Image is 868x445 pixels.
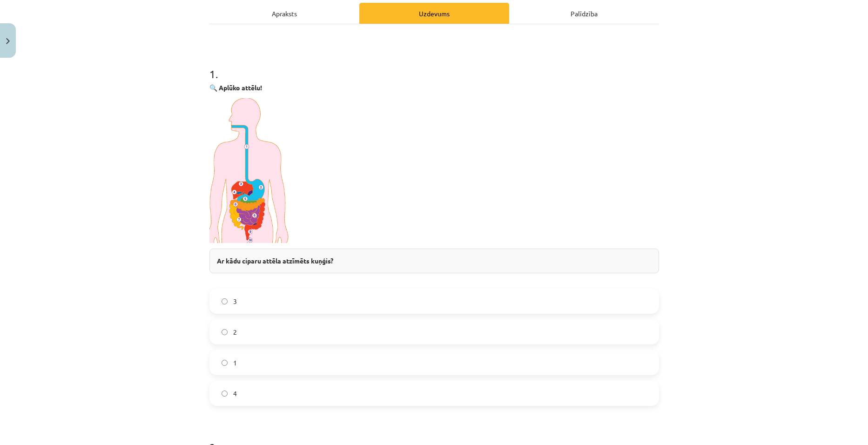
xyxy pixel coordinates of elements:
img: icon-close-lesson-0947bae3869378f0d4975bcd49f059093ad1ed9edebbc8119c70593378902aed.svg [6,38,10,44]
div: Palīdzība [509,3,659,24]
span: 1 [233,358,237,368]
div: Apraksts [209,3,359,24]
span: 2 [233,327,237,337]
span: 4 [233,389,237,398]
input: 1 [222,360,228,366]
h1: 1 . [209,51,659,80]
input: 4 [222,391,228,397]
div: Uzdevums [359,3,509,24]
strong: 🔍 Aplūko attēlu! [209,83,262,92]
input: 2 [222,329,228,335]
span: 3 [233,297,237,306]
input: 3 [222,298,228,304]
strong: Ar kādu ciparu attēla atzīmēts kuņģis? [217,256,333,265]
